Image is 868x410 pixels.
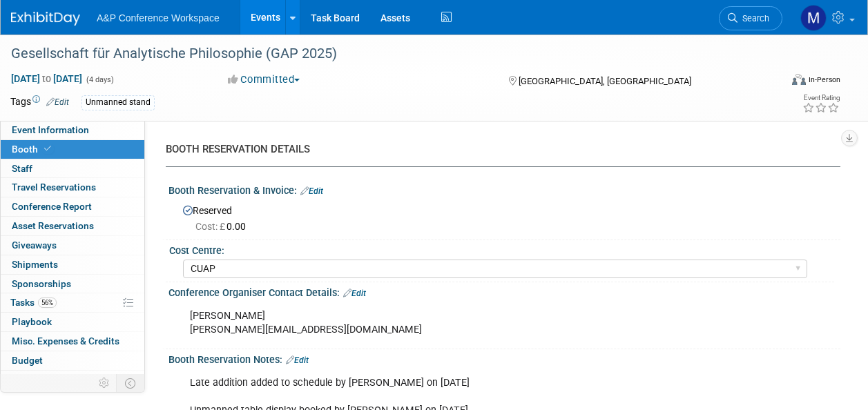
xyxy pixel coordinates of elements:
[1,236,144,255] a: Giveaways
[12,144,54,155] span: Booth
[802,95,840,101] div: Event Rating
[1,275,144,293] a: Sponsorships
[1,371,144,389] a: ROI, Objectives & ROO
[12,201,92,212] span: Conference Report
[179,200,830,233] div: Reserved
[1,332,144,351] a: Misc. Expenses & Credits
[85,75,114,84] span: (4 days)
[12,182,96,193] span: Travel Reservations
[97,12,220,23] span: A&P Conference Workspace
[117,374,145,392] td: Toggle Event Tabs
[12,374,104,385] span: ROI, Objectives & ROO
[286,355,309,365] a: Edit
[720,72,840,92] div: Event Format
[1,255,144,274] a: Shipments
[1,140,144,159] a: Booth
[719,6,782,30] a: Search
[1,197,144,216] a: Conference Report
[40,73,53,84] span: to
[800,5,827,31] img: Matt Hambridge
[195,221,251,232] span: 0.00
[223,72,305,87] button: Committed
[195,221,226,232] span: Cost: £
[166,142,830,157] div: BOOTH RESERVATION DETAILS
[792,74,806,85] img: Format-Inperson.png
[168,180,840,198] div: Booth Reservation & Invoice:
[737,13,769,23] span: Search
[1,159,144,178] a: Staff
[10,297,57,308] span: Tasks
[343,289,366,298] a: Edit
[6,41,769,66] div: Gesellschaft für Analytische Philosophie (GAP 2025)
[44,145,51,153] i: Booth reservation complete
[12,220,94,231] span: Asset Reservations
[168,349,840,367] div: Booth Reservation Notes:
[300,186,323,196] a: Edit
[12,240,57,251] span: Giveaways
[12,316,52,327] span: Playbook
[168,282,840,300] div: Conference Organiser Contact Details:
[12,335,119,346] span: Misc. Expenses & Credits
[12,124,89,135] span: Event Information
[1,178,144,197] a: Travel Reservations
[46,97,69,107] a: Edit
[12,278,71,289] span: Sponsorships
[1,121,144,139] a: Event Information
[808,75,840,85] div: In-Person
[519,76,691,86] span: [GEOGRAPHIC_DATA], [GEOGRAPHIC_DATA]
[11,12,80,26] img: ExhibitDay
[1,313,144,331] a: Playbook
[1,351,144,370] a: Budget
[1,293,144,312] a: Tasks56%
[38,297,57,308] span: 56%
[12,163,32,174] span: Staff
[169,240,834,257] div: Cost Centre:
[1,217,144,235] a: Asset Reservations
[12,259,58,270] span: Shipments
[10,72,83,85] span: [DATE] [DATE]
[81,95,155,110] div: Unmanned stand
[93,374,117,392] td: Personalize Event Tab Strip
[180,302,707,344] div: [PERSON_NAME] [PERSON_NAME][EMAIL_ADDRESS][DOMAIN_NAME]
[10,95,69,110] td: Tags
[12,355,43,366] span: Budget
